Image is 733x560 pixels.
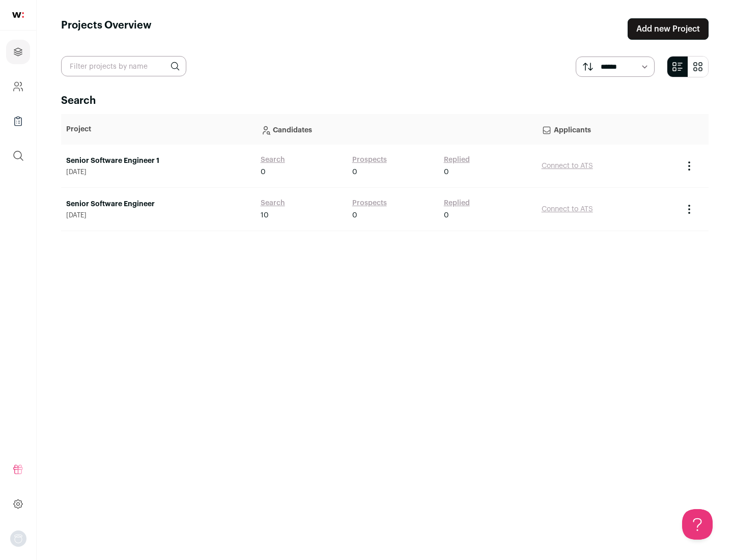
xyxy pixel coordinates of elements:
button: Project Actions [683,160,695,172]
span: 0 [444,210,449,220]
p: Candidates [261,119,531,139]
a: Replied [444,155,470,165]
a: Replied [444,198,470,208]
a: Search [261,155,285,165]
button: Project Actions [683,203,695,215]
a: Senior Software Engineer [66,199,250,209]
a: Projects [6,40,30,64]
a: Connect to ATS [542,206,593,213]
span: 0 [261,167,266,177]
button: Open dropdown [10,530,26,547]
img: nopic.png [10,530,26,547]
span: 0 [444,167,449,177]
span: 0 [352,167,357,177]
p: Project [66,124,250,134]
a: Connect to ATS [542,162,593,170]
a: Prospects [352,198,387,208]
span: [DATE] [66,211,250,219]
a: Prospects [352,155,387,165]
a: Company Lists [6,109,30,133]
span: [DATE] [66,168,250,176]
a: Company and ATS Settings [6,74,30,99]
img: wellfound-shorthand-0d5821cbd27db2630d0214b213865d53afaa358527fdda9d0ea32b1df1b89c2c.svg [12,12,24,18]
input: Filter projects by name [61,56,186,76]
h2: Search [61,94,709,108]
a: Add new Project [628,18,709,40]
a: Senior Software Engineer 1 [66,156,250,166]
p: Applicants [542,119,673,139]
a: Search [261,198,285,208]
iframe: Help Scout Beacon - Open [682,509,713,540]
span: 10 [261,210,269,220]
span: 0 [352,210,357,220]
h1: Projects Overview [61,18,152,40]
